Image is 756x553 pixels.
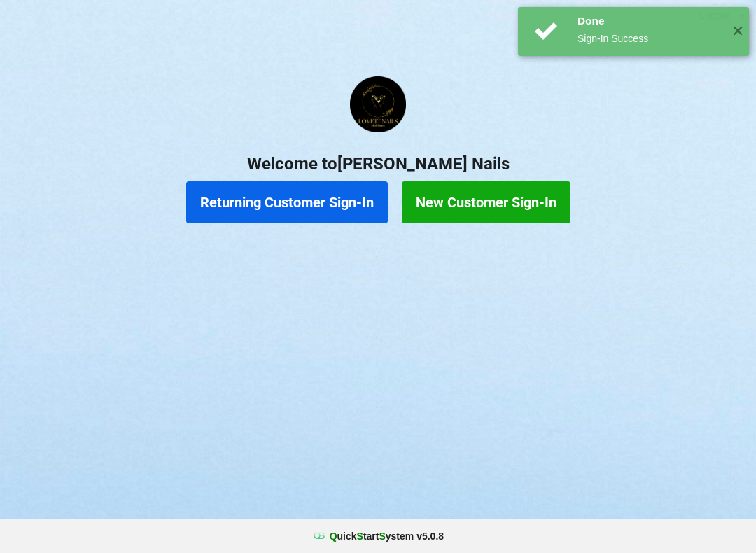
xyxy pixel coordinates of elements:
[402,181,570,223] button: New Customer Sign-In
[186,181,388,223] button: Returning Customer Sign-In
[350,76,406,132] img: Lovett1.png
[312,529,326,543] img: favicon.ico
[330,529,444,543] b: uick tart ystem v 5.0.8
[330,531,337,542] span: Q
[577,31,721,45] div: Sign-In Success
[379,531,385,542] span: S
[577,14,721,28] div: Done
[357,531,363,542] span: S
